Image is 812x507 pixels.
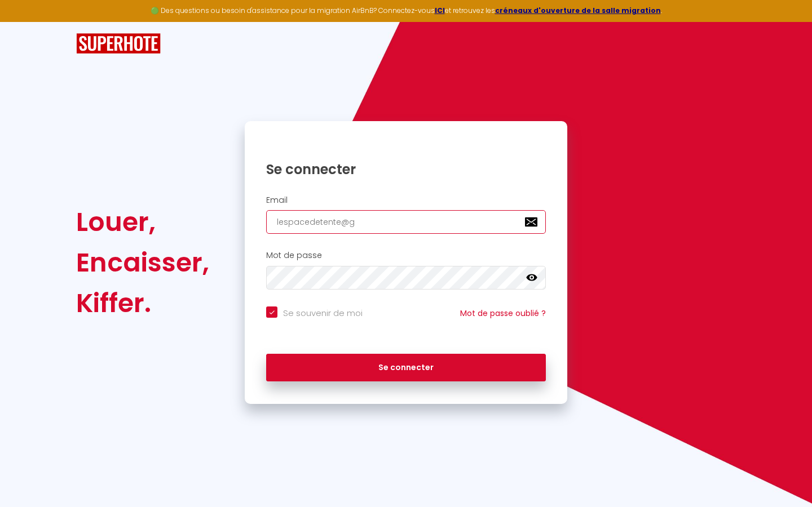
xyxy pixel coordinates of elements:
[76,202,209,242] div: Louer,
[76,283,209,323] div: Kiffer.
[266,210,546,234] input: Ton Email
[9,5,43,38] button: Ouvrir le widget de chat LiveChat
[266,354,546,382] button: Se connecter
[435,6,445,15] a: ICI
[76,242,209,283] div: Encaisser,
[266,251,546,260] h2: Mot de passe
[266,161,546,178] h1: Se connecter
[460,308,546,319] a: Mot de passe oublié ?
[495,6,661,15] a: créneaux d'ouverture de la salle migration
[76,33,161,54] img: SuperHote logo
[266,195,546,205] h2: Email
